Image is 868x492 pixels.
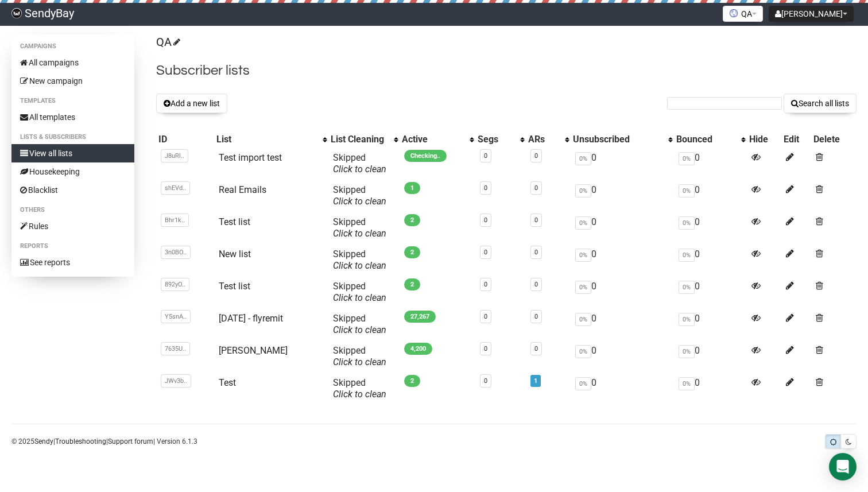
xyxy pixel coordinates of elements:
[11,217,134,235] a: Rules
[156,60,857,81] h2: Subscriber lists
[534,313,538,320] a: 0
[811,131,857,148] th: Delete: No sort applied, sorting is disabled
[219,152,282,163] a: Test import test
[679,345,695,358] span: 0%
[333,313,386,335] span: Skipped
[333,184,386,207] span: Skipped
[219,345,288,356] a: [PERSON_NAME]
[484,184,487,192] a: 0
[11,94,134,108] li: Templates
[333,345,386,367] span: Skipped
[679,281,695,294] span: 0%
[161,310,191,323] span: Y5snA..
[813,134,854,145] div: Delete
[575,152,591,165] span: 0%
[219,313,283,324] a: [DATE] - flyremit
[723,6,763,22] button: QA
[55,437,106,445] a: Troubleshooting
[749,134,779,145] div: Hide
[575,216,591,230] span: 0%
[333,389,386,400] a: Click to clean
[484,249,487,256] a: 0
[484,152,487,160] a: 0
[674,276,747,308] td: 0
[674,180,747,212] td: 0
[158,134,212,145] div: ID
[534,249,538,256] a: 0
[674,131,747,148] th: Bounced: No sort applied, activate to apply an ascending sort
[674,244,747,276] td: 0
[484,345,487,352] a: 0
[400,131,475,148] th: Active: No sort applied, activate to apply an ascending sort
[534,184,538,192] a: 0
[484,313,487,320] a: 0
[11,162,134,181] a: Housekeeping
[534,281,538,288] a: 0
[674,340,747,373] td: 0
[829,453,857,481] div: Open Intercom Messenger
[161,342,190,355] span: 7635U..
[161,149,188,162] span: J8uRl..
[156,131,214,148] th: ID: No sort applied, sorting is disabled
[526,131,571,148] th: ARs: No sort applied, activate to apply an ascending sort
[679,249,695,262] span: 0%
[219,216,250,227] a: Test list
[784,134,808,145] div: Edit
[484,216,487,224] a: 0
[781,131,811,148] th: Edit: No sort applied, sorting is disabled
[679,216,695,230] span: 0%
[331,134,388,145] div: List Cleaning
[571,373,674,405] td: 0
[404,375,420,387] span: 2
[216,134,317,145] div: List
[161,214,189,227] span: Bhr1k..
[571,131,674,148] th: Unsubscribed: No sort applied, activate to apply an ascending sort
[333,164,386,175] a: Click to clean
[674,212,747,244] td: 0
[11,239,134,253] li: Reports
[769,6,854,22] button: [PERSON_NAME]
[333,249,386,271] span: Skipped
[575,377,591,390] span: 0%
[571,180,674,212] td: 0
[333,216,386,239] span: Skipped
[161,181,190,195] span: shEVd..
[333,228,386,239] a: Click to clean
[404,311,436,323] span: 27,267
[674,373,747,405] td: 0
[11,8,22,18] img: 3ac8fce606bea8c746622685618cfdae
[402,134,464,145] div: Active
[534,345,538,352] a: 0
[571,276,674,308] td: 0
[679,152,695,165] span: 0%
[784,94,857,113] button: Search all lists
[11,253,134,272] a: See reports
[484,281,487,288] a: 0
[404,214,420,226] span: 2
[333,357,386,367] a: Click to clean
[404,246,420,258] span: 2
[11,203,134,217] li: Others
[328,131,400,148] th: List Cleaning: No sort applied, activate to apply an ascending sort
[571,148,674,180] td: 0
[11,72,134,90] a: New campaign
[404,278,420,290] span: 2
[729,9,738,18] img: favicons
[534,377,537,385] a: 1
[11,53,134,72] a: All campaigns
[333,260,386,271] a: Click to clean
[219,281,250,292] a: Test list
[571,308,674,340] td: 0
[575,313,591,326] span: 0%
[11,40,134,53] li: Campaigns
[478,134,514,145] div: Segs
[11,181,134,199] a: Blacklist
[404,343,432,355] span: 4,200
[161,374,191,388] span: JWv3b..
[674,308,747,340] td: 0
[333,292,386,303] a: Click to clean
[679,184,695,197] span: 0%
[575,345,591,358] span: 0%
[333,152,386,175] span: Skipped
[219,184,266,195] a: Real Emails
